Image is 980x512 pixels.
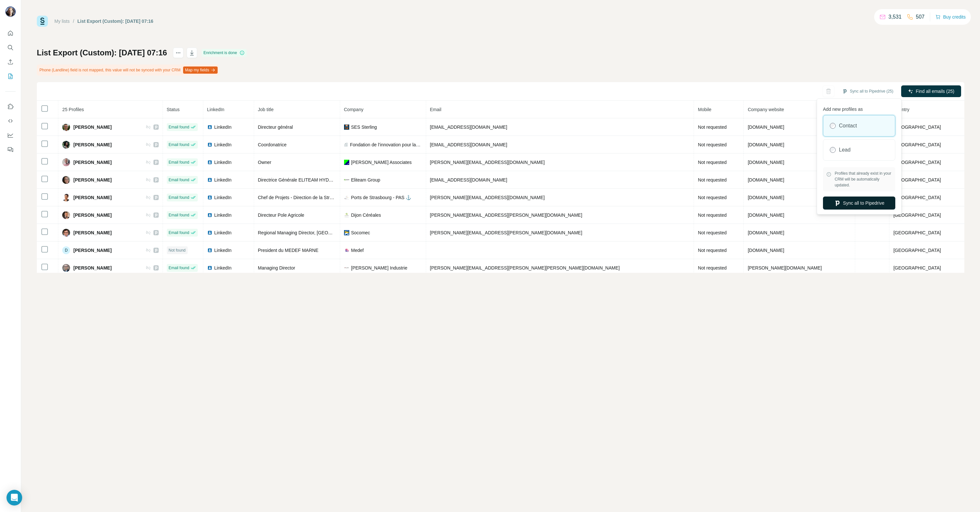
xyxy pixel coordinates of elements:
[207,195,212,200] img: LinkedIn logo
[214,159,232,166] span: LinkedIn
[214,141,232,148] span: LinkedIn
[73,159,111,166] span: [PERSON_NAME]
[214,212,232,218] span: LinkedIn
[344,248,349,253] img: company-logo
[344,160,349,165] img: company-logo
[207,230,212,235] img: LinkedIn logo
[5,42,16,53] button: Search
[207,107,224,112] span: LinkedIn
[73,177,111,183] span: [PERSON_NAME]
[916,88,954,95] span: Find all emails (25)
[698,230,727,235] span: Not requested
[169,230,189,236] span: Email found
[169,265,189,271] span: Email found
[748,265,822,271] span: [PERSON_NAME][DOMAIN_NAME]
[167,107,180,112] span: Status
[748,107,784,112] span: Company website
[748,124,784,130] span: [DOMAIN_NAME]
[7,490,22,505] div: Open Intercom Messenger
[62,246,70,254] div: D
[893,195,941,200] span: [GEOGRAPHIC_DATA]
[169,177,189,183] span: Email found
[62,107,84,112] span: 25 Profiles
[351,265,408,271] span: [PERSON_NAME] Industrie
[258,107,274,112] span: Job title
[214,265,232,271] span: LinkedIn
[214,177,232,183] span: LinkedIn
[344,124,349,130] img: company-logo
[183,66,218,74] button: Map my fields
[5,27,16,39] button: Quick start
[169,124,189,130] span: Email found
[351,247,364,254] span: Medef
[351,194,411,201] span: Ports de Strasbourg - PAS ⚓️
[214,247,232,254] span: LinkedIn
[73,194,111,201] span: [PERSON_NAME]
[430,230,583,235] span: [PERSON_NAME][EMAIL_ADDRESS][PERSON_NAME][DOMAIN_NAME]
[698,177,727,183] span: Not requested
[207,142,212,147] img: LinkedIn logo
[344,230,349,235] img: company-logo
[258,212,304,218] span: Directeur Pole Agricole
[893,212,941,218] span: [GEOGRAPHIC_DATA]
[888,13,901,21] p: 3,531
[258,177,411,183] span: Directrice Générale ELITEAM HYDRO - Barrage de [GEOGRAPHIC_DATA]
[173,48,183,58] button: actions
[344,177,349,183] img: company-logo
[73,265,111,271] span: [PERSON_NAME]
[78,18,153,24] div: List Export (Custom): [DATE] 07:16
[430,195,545,200] span: [PERSON_NAME][EMAIL_ADDRESS][DOMAIN_NAME]
[207,177,212,183] img: LinkedIn logo
[214,194,232,201] span: LinkedIn
[202,49,247,57] div: Enrichment is done
[62,158,70,166] img: Avatar
[5,56,16,68] button: Enrich CSV
[62,176,70,184] img: Avatar
[73,18,74,24] li: /
[62,141,70,149] img: Avatar
[258,160,271,165] span: Owner
[893,265,941,271] span: [GEOGRAPHIC_DATA]
[258,230,467,235] span: Regional Managing Director, [GEOGRAPHIC_DATA] / [GEOGRAPHIC_DATA] / [GEOGRAPHIC_DATA]
[430,142,507,147] span: [EMAIL_ADDRESS][DOMAIN_NAME]
[207,248,212,253] img: LinkedIn logo
[169,212,189,218] span: Email found
[344,107,364,112] span: Company
[430,265,620,271] span: [PERSON_NAME][EMAIL_ADDRESS][PERSON_NAME][PERSON_NAME][DOMAIN_NAME]
[5,70,16,82] button: My lists
[169,195,189,200] span: Email found
[258,124,293,130] span: Directeur général
[54,19,70,24] a: My lists
[748,177,784,183] span: [DOMAIN_NAME]
[893,248,941,253] span: [GEOGRAPHIC_DATA]
[62,229,70,237] img: Avatar
[73,229,111,236] span: [PERSON_NAME]
[258,265,295,271] span: Managing Director
[351,124,377,130] span: SES Sterling
[207,124,212,130] img: LinkedIn logo
[823,103,895,112] p: Add new profiles as
[748,230,784,235] span: [DOMAIN_NAME]
[916,13,925,21] p: 507
[344,195,349,200] img: company-logo
[839,146,851,154] label: Lead
[62,211,70,219] img: Avatar
[5,101,16,112] button: Use Surfe on LinkedIn
[893,177,941,183] span: [GEOGRAPHIC_DATA]
[430,177,507,183] span: [EMAIL_ADDRESS][DOMAIN_NAME]
[698,124,727,130] span: Not requested
[351,159,412,166] span: [PERSON_NAME] Associates
[839,122,857,130] label: Contact
[748,248,784,253] span: [DOMAIN_NAME]
[258,142,287,147] span: Coordonatrice
[698,212,727,218] span: Not requested
[430,107,441,112] span: Email
[698,248,727,253] span: Not requested
[169,247,186,253] span: Not found
[748,212,784,218] span: [DOMAIN_NAME]
[698,142,727,147] span: Not requested
[37,65,219,76] div: Phone (Landline) field is not mapped, this value will not be synced with your CRM
[823,197,895,210] button: Sync all to Pipedrive
[62,264,70,272] img: Avatar
[258,195,379,200] span: Chef de Projets - Direction de la Stratégie et des Transitions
